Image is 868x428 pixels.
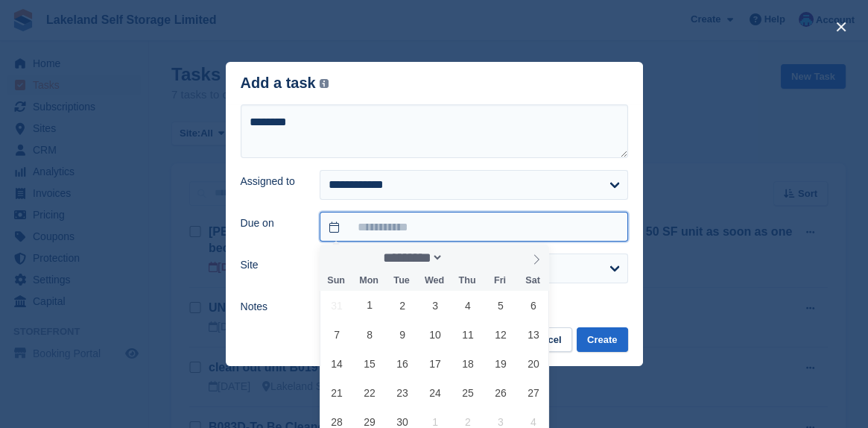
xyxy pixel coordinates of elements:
[355,320,384,349] span: September 8, 2025
[486,349,515,378] span: September 19, 2025
[352,276,385,286] span: Mon
[577,327,627,352] button: Create
[323,349,352,378] span: September 14, 2025
[486,378,515,407] span: September 26, 2025
[355,349,384,378] span: September 15, 2025
[443,250,490,265] input: Year
[486,320,515,349] span: September 12, 2025
[418,276,451,286] span: Wed
[486,291,515,320] span: September 5, 2025
[320,79,329,88] img: icon-info-grey-7440780725fd019a000dd9b08b2336e03edf1995a4989e88bcd33f0948082b44.svg
[516,276,549,286] span: Sat
[241,174,302,189] label: Assigned to
[453,378,482,407] span: September 25, 2025
[453,291,482,320] span: September 4, 2025
[519,349,548,378] span: September 20, 2025
[323,291,352,320] span: August 31, 2025
[323,320,352,349] span: September 7, 2025
[385,276,418,286] span: Tue
[484,276,516,286] span: Fri
[453,320,482,349] span: September 11, 2025
[453,349,482,378] span: September 18, 2025
[320,276,352,286] span: Sun
[388,320,417,349] span: September 9, 2025
[241,257,302,273] label: Site
[388,349,417,378] span: September 16, 2025
[241,215,302,231] label: Due on
[519,291,548,320] span: September 6, 2025
[323,378,352,407] span: September 21, 2025
[241,75,329,92] div: Add a task
[421,320,450,349] span: September 10, 2025
[829,15,853,39] button: close
[388,378,417,407] span: September 23, 2025
[451,276,484,286] span: Thu
[421,291,450,320] span: September 3, 2025
[421,378,450,407] span: September 24, 2025
[241,299,302,315] label: Notes
[355,378,384,407] span: September 22, 2025
[378,250,444,265] select: Month
[355,291,384,320] span: September 1, 2025
[519,378,548,407] span: September 27, 2025
[421,349,450,378] span: September 17, 2025
[388,291,417,320] span: September 2, 2025
[519,320,548,349] span: September 13, 2025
